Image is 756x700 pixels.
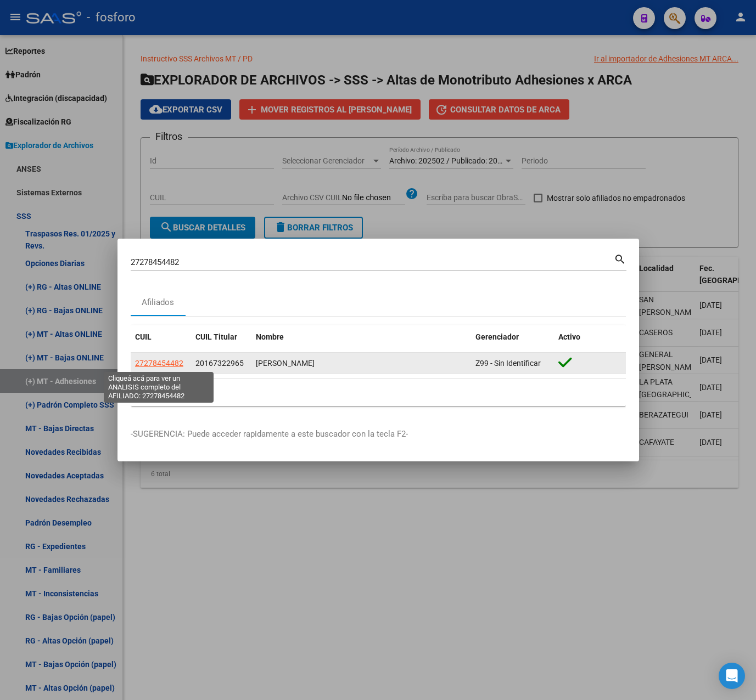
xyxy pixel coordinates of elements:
datatable-header-cell: Nombre [251,325,471,349]
datatable-header-cell: Gerenciador [471,325,554,349]
span: 27278454482 [135,359,183,368]
p: -SUGERENCIA: Puede acceder rapidamente a este buscador con la tecla F2- [131,428,626,441]
mat-icon: search [614,252,626,265]
div: [PERSON_NAME] [256,357,467,370]
span: Gerenciador [475,332,519,341]
span: Nombre [256,332,284,341]
span: Activo [558,332,580,341]
div: Afiliados [142,296,174,309]
div: 1 total [131,379,626,406]
span: CUIL Titular [195,332,237,341]
span: CUIL [135,332,152,341]
datatable-header-cell: CUIL Titular [191,325,251,349]
div: Open Intercom Messenger [719,663,745,689]
datatable-header-cell: CUIL [131,325,191,349]
span: 20167322965 [195,359,244,368]
datatable-header-cell: Activo [554,325,626,349]
span: Z99 - Sin Identificar [475,359,541,368]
